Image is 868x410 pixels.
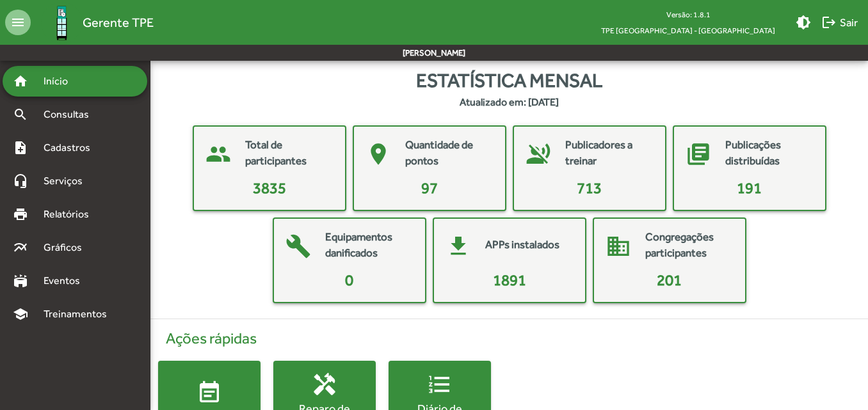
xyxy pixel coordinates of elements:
[36,74,86,89] span: Início
[279,227,317,265] mat-icon: build
[36,173,100,189] span: Serviços
[460,95,559,110] strong: Atualizado em: [DATE]
[13,74,28,89] mat-icon: home
[416,66,602,95] span: Estatística mensal
[591,6,785,22] div: Versão: 1.8.1
[345,271,353,288] span: 0
[725,137,812,170] mat-card-title: Publicações distribuídas
[253,179,286,196] span: 3835
[197,380,222,406] mat-icon: event_note
[577,179,602,196] span: 713
[405,137,492,170] mat-card-title: Quantidade de pontos
[36,306,122,322] span: Treinamentos
[245,137,332,170] mat-card-title: Total de participantes
[519,135,558,173] mat-icon: voice_over_off
[657,271,682,288] span: 201
[13,140,28,155] mat-icon: note_add
[41,2,83,43] img: Logo
[485,237,559,253] mat-card-title: APPs instalados
[599,227,638,265] mat-icon: domain
[13,173,28,189] mat-icon: headset_mic
[359,135,398,173] mat-icon: place
[31,2,154,43] a: Gerente TPE
[821,15,837,30] mat-icon: logout
[645,229,732,262] mat-card-title: Congregações participantes
[679,135,718,173] mat-icon: library_books
[591,22,785,38] span: TPE [GEOGRAPHIC_DATA] - [GEOGRAPHIC_DATA]
[36,240,99,255] span: Gráficos
[565,137,652,170] mat-card-title: Publicadores a treinar
[13,207,28,222] mat-icon: print
[13,107,28,122] mat-icon: search
[427,372,453,397] mat-icon: format_list_numbered
[325,229,412,262] mat-card-title: Equipamentos danificados
[737,179,762,196] span: 191
[36,273,97,288] span: Eventos
[439,227,478,265] mat-icon: get_app
[5,10,31,35] mat-icon: menu
[83,12,154,33] span: Gerente TPE
[36,207,106,222] span: Relatórios
[158,329,860,348] h4: Ações rápidas
[796,15,811,30] mat-icon: brightness_medium
[493,271,526,288] span: 1891
[36,107,106,122] span: Consultas
[13,240,28,255] mat-icon: multiline_chart
[13,273,28,288] mat-icon: stadium
[421,179,438,196] span: 97
[821,11,858,34] span: Sair
[199,135,237,173] mat-icon: people
[36,140,107,155] span: Cadastros
[13,306,28,322] mat-icon: school
[312,372,337,397] mat-icon: handyman
[816,11,863,34] button: Sair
